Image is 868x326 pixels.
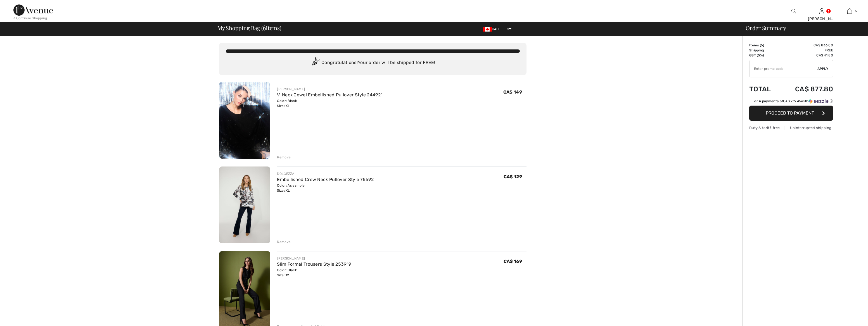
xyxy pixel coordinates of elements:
div: < Continue Shopping [13,16,47,21]
td: CA$ 836.00 [780,43,833,48]
div: Color: As sample Size: XL [277,183,374,193]
img: Congratulation2.svg [310,57,321,68]
img: Embellished Crew Neck Pullover Style 75692 [219,166,270,243]
span: CA$ 219.45 [783,99,801,103]
span: CA$ 149 [503,89,522,95]
td: Items ( ) [749,43,780,48]
span: 6 [263,24,266,31]
span: Apply [817,66,829,71]
a: 6 [836,8,863,15]
img: My Info [819,8,824,15]
span: Proceed to Payment [766,110,814,116]
div: DOLCEZZA [277,171,374,176]
button: Proceed to Payment [749,106,833,121]
a: Embellished Crew Neck Pullover Style 75692 [277,177,374,182]
td: GST (5%) [749,53,780,58]
div: Order Summary [739,25,865,31]
td: Total [749,80,780,99]
td: CA$ 877.80 [780,80,833,99]
img: Canadian Dollar [483,27,492,32]
span: CA$ 129 [504,174,522,179]
img: 1ère Avenue [13,4,53,16]
div: Congratulations! Your order will be shipped for FREE! [226,57,520,68]
div: Color: Black Size: 12 [277,268,351,278]
div: or 4 payments of with [754,99,833,104]
div: Remove [277,155,291,160]
div: Color: Black Size: XL [277,98,383,108]
div: [PERSON_NAME] [277,256,351,261]
span: CAD [483,27,501,31]
a: Slim Formal Trousers Style 253919 [277,261,351,267]
span: CA$ 169 [504,259,522,264]
td: Free [780,48,833,53]
img: V-Neck Jewel Embellished Pullover Style 244921 [219,82,270,159]
span: EN [504,27,511,31]
div: Remove [277,239,291,244]
span: 6 [855,9,857,14]
img: search the website [791,8,796,15]
div: [PERSON_NAME] [277,87,383,92]
div: or 4 payments ofCA$ 219.45withSezzle Click to learn more about Sezzle [749,99,833,106]
a: V-Neck Jewel Embellished Pullover Style 244921 [277,92,383,97]
td: CA$ 41.80 [780,53,833,58]
input: Promo code [750,60,817,77]
img: My Bag [847,8,852,15]
a: Sign In [819,8,824,14]
span: 6 [761,43,763,47]
img: Sezzle [808,99,829,104]
div: Duty & tariff-free | Uninterrupted shipping [749,125,833,130]
span: My Shopping Bag ( Items) [217,25,281,31]
td: Shipping [749,48,780,53]
div: [PERSON_NAME] [808,16,835,22]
